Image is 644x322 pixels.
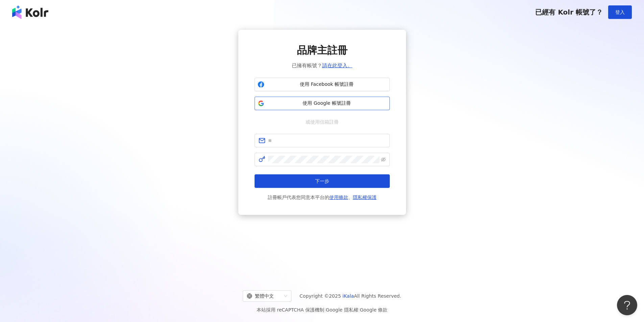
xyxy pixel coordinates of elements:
[535,8,603,16] span: 已經有 Kolr 帳號了？
[617,295,637,315] iframe: Help Scout Beacon - Open
[608,5,632,19] button: 登入
[255,78,390,91] button: 使用 Facebook 帳號註冊
[255,97,390,110] button: 使用 Google 帳號註冊
[322,63,353,69] a: 請在此登入。
[267,100,387,107] span: 使用 Google 帳號註冊
[342,293,354,299] a: iKala
[12,5,48,19] img: logo
[300,292,401,300] span: Copyright © 2025 All Rights Reserved.
[353,195,377,200] a: 隱私權保護
[360,307,387,313] a: Google 條款
[297,43,348,57] span: 品牌主註冊
[315,178,329,184] span: 下一步
[358,307,360,313] span: |
[292,61,353,70] span: 已擁有帳號？
[255,174,390,188] button: 下一步
[324,307,326,313] span: |
[247,291,281,301] div: 繁體中文
[301,118,343,126] span: 或使用信箱註冊
[257,306,387,314] span: 本站採用 reCAPTCHA 保護機制
[381,157,386,162] span: eye-invisible
[268,193,377,201] span: 註冊帳戶代表您同意本平台的 、
[326,307,358,313] a: Google 隱私權
[615,9,625,15] span: 登入
[267,81,387,88] span: 使用 Facebook 帳號註冊
[329,195,348,200] a: 使用條款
